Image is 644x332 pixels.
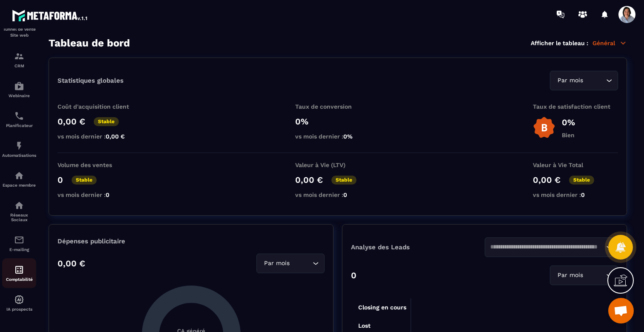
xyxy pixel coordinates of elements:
[2,277,36,282] p: Comptabilité
[2,64,36,68] p: CRM
[343,133,353,140] span: 0%
[49,37,130,49] h3: Tableau de bord
[2,93,36,98] p: Webinaire
[485,237,618,257] div: Search for option
[585,76,604,85] input: Search for option
[57,175,63,185] p: 0
[14,200,24,211] img: social-network
[12,8,89,23] img: logo
[550,71,618,90] div: Search for option
[14,294,24,305] img: automations
[533,116,555,139] img: b-badge-o.b3b20ee6.svg
[57,191,143,198] p: vs mois dernier :
[262,259,291,268] span: Par mois
[57,258,85,268] p: 0,00 €
[14,170,24,181] img: automations
[2,26,36,38] p: Tunnel de vente Site web
[2,258,36,288] a: accountantaccountantComptabilité
[295,103,380,110] p: Taux de conversion
[2,213,36,222] p: Réseaux Sociaux
[581,191,585,198] span: 0
[550,266,618,285] div: Search for option
[14,51,24,61] img: formation
[2,75,36,104] a: automationsautomationsWebinaire
[57,116,85,127] p: 0,00 €
[2,228,36,258] a: emailemailE-mailing
[57,103,143,110] p: Coût d'acquisition client
[14,81,24,91] img: automations
[533,162,618,168] p: Valeur à Vie Total
[533,191,618,198] p: vs mois dernier :
[351,243,485,251] p: Analyse des Leads
[533,103,618,110] p: Taux de satisfaction client
[585,271,604,280] input: Search for option
[14,235,24,245] img: email
[295,191,380,198] p: vs mois dernier :
[562,132,575,139] p: Bien
[2,123,36,128] p: Planificateur
[562,117,575,127] p: 0%
[343,191,347,198] span: 0
[2,247,36,252] p: E-mailing
[2,164,36,194] a: automationsautomationsEspace membre
[2,45,36,75] a: formationformationCRM
[351,270,356,280] p: 0
[555,271,585,280] span: Par mois
[533,175,561,185] p: 0,00 €
[2,134,36,164] a: automationsautomationsAutomatisations
[256,254,325,273] div: Search for option
[106,133,125,140] span: 0,00 €
[2,183,36,188] p: Espace membre
[291,259,310,268] input: Search for option
[106,191,109,198] span: 0
[608,298,634,323] a: Open chat
[490,243,604,252] input: Search for option
[14,265,24,275] img: accountant
[2,194,36,228] a: social-networksocial-networkRéseaux Sociaux
[331,176,356,185] p: Stable
[14,141,24,151] img: automations
[2,307,36,312] p: IA prospects
[57,237,325,245] p: Dépenses publicitaire
[295,133,380,140] p: vs mois dernier :
[295,175,323,185] p: 0,00 €
[592,39,627,47] p: Général
[569,176,594,185] p: Stable
[358,304,406,311] tspan: Closing en cours
[57,77,124,84] p: Statistiques globales
[57,133,143,140] p: vs mois dernier :
[2,153,36,158] p: Automatisations
[555,76,585,85] span: Par mois
[57,162,143,168] p: Volume des ventes
[2,104,36,134] a: schedulerschedulerPlanificateur
[358,322,371,329] tspan: Lost
[94,117,119,126] p: Stable
[14,111,24,121] img: scheduler
[531,40,588,46] p: Afficher le tableau :
[72,176,97,185] p: Stable
[295,116,380,127] p: 0%
[295,162,380,168] p: Valeur à Vie (LTV)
